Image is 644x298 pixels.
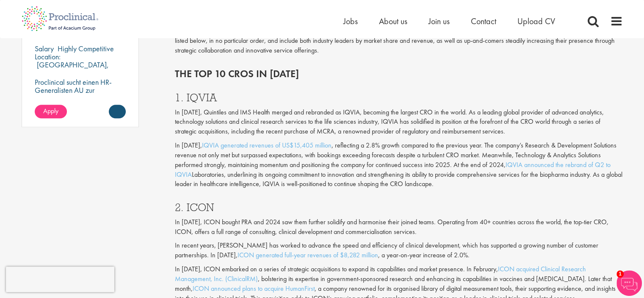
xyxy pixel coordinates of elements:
[35,78,126,118] p: Proclinical sucht einen HR-Generalisten AU zur Verstärkung des Teams unseres Kunden in [GEOGRAPHI...
[6,267,114,292] iframe: reCAPTCHA
[175,217,623,237] p: In [DATE], ICON bought PRA and 2024 saw them further solidify and harmonise their joined teams. O...
[58,44,114,53] p: Highly Competitive
[175,160,611,179] a: IQVIA announced the rebrand of Q2 to IQVIA
[175,92,623,103] h3: 1. IQVIA
[175,108,623,137] p: In [DATE], Quintiles and IMS Health merged and rebranded as IQVIA, becoming the largest CRO in th...
[35,44,54,53] span: Salary
[616,270,642,296] img: Chatbot
[471,16,496,27] a: Contact
[175,265,586,283] a: ICON acquired Clinical Research Management, Inc. (ClinicalRM)
[175,202,623,213] h3: 2. ICON
[379,16,407,27] a: About us
[35,52,61,61] span: Location:
[616,270,624,278] span: 1
[238,251,378,259] a: ICON generated full-year revenues of $8,282 million
[517,16,555,27] a: Upload CV
[193,284,315,293] a: ICON announced plans to acquire HumanFirst
[202,141,332,150] a: IQVIA generated revenues of US$15,405 million
[428,16,450,27] a: Join us
[343,16,358,27] a: Jobs
[43,106,58,115] span: Apply
[35,60,109,78] p: [GEOGRAPHIC_DATA], [GEOGRAPHIC_DATA]
[175,241,623,260] p: In recent years, [PERSON_NAME] has worked to advance the speed and efficiency of clinical develop...
[175,26,623,56] p: With expansions, partnerships and innovations continuing throughout the CRO industry, 2025 is set...
[35,105,67,118] a: Apply
[175,141,623,189] p: In [DATE], , reflecting a 2.8% growth compared to the previous year. The company’s Research & Dev...
[175,68,623,79] h2: The top 10 CROs in [DATE]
